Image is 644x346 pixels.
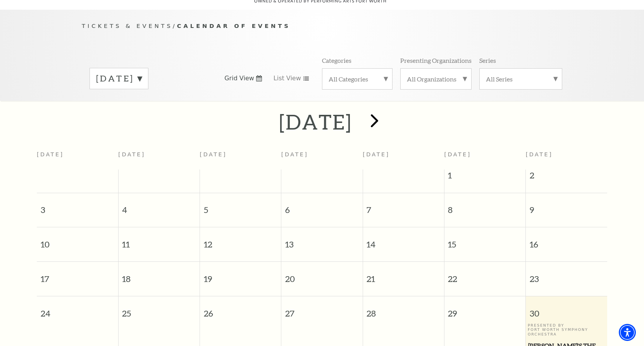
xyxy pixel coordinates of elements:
[224,74,254,83] span: Grid View
[281,296,362,323] span: 27
[200,296,281,323] span: 26
[200,262,281,289] span: 19
[479,56,496,64] p: Series
[118,147,200,170] th: [DATE]
[526,262,607,289] span: 23
[37,296,118,323] span: 24
[281,193,362,220] span: 6
[329,75,386,83] label: All Categories
[526,170,607,185] span: 2
[200,227,281,254] span: 12
[363,296,444,323] span: 28
[444,262,525,289] span: 22
[363,227,444,254] span: 14
[37,147,118,170] th: [DATE]
[444,151,471,157] span: [DATE]
[279,109,352,134] h2: [DATE]
[363,262,444,289] span: 21
[400,56,472,64] p: Presenting Organizations
[444,193,525,220] span: 8
[274,74,301,83] span: List View
[281,227,362,254] span: 13
[119,296,200,323] span: 25
[37,227,118,254] span: 10
[444,170,525,185] span: 1
[322,56,351,64] p: Categories
[444,296,525,323] span: 29
[407,75,465,83] label: All Organizations
[82,22,173,29] span: Tickets & Events
[363,193,444,220] span: 7
[37,193,118,220] span: 3
[37,262,118,289] span: 17
[281,147,363,170] th: [DATE]
[363,147,444,170] th: [DATE]
[177,22,291,29] span: Calendar of Events
[526,296,607,323] span: 30
[200,193,281,220] span: 5
[619,324,636,341] div: Accessibility Menu
[119,193,200,220] span: 4
[526,227,607,254] span: 16
[119,262,200,289] span: 18
[360,108,388,136] button: next
[82,21,562,31] p: /
[281,262,362,289] span: 20
[526,151,553,157] span: [DATE]
[444,227,525,254] span: 15
[486,75,556,83] label: All Series
[96,73,142,85] label: [DATE]
[119,227,200,254] span: 11
[526,193,607,220] span: 9
[200,147,281,170] th: [DATE]
[528,323,605,336] p: Presented By Fort Worth Symphony Orchestra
